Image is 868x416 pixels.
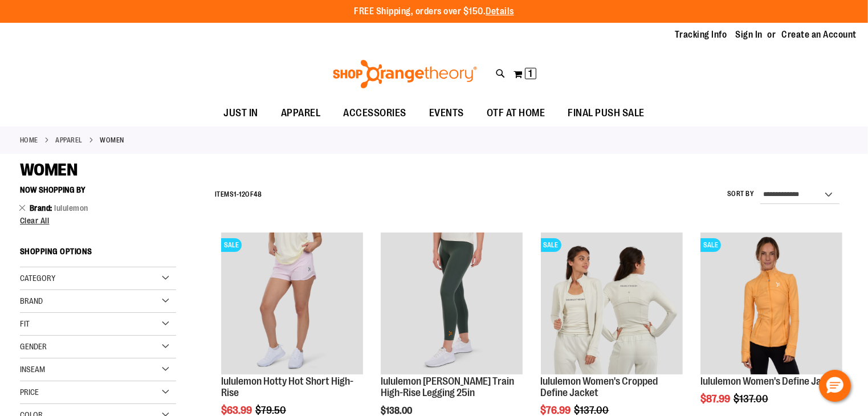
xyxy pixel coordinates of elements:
[20,135,38,145] a: Home
[486,6,514,17] a: Details
[418,100,475,127] a: EVENTS
[221,405,254,416] span: $63.99
[20,180,91,199] button: Now Shopping by
[700,393,732,405] span: $87.99
[700,233,842,374] img: Product image for lululemon Define Jacket
[270,100,332,126] a: APPAREL
[675,28,727,41] a: Tracking Info
[331,60,479,88] img: Shop Orangetheory
[55,203,89,213] span: lululemon
[234,190,237,198] span: 1
[541,233,683,376] a: Product image for lululemon Define Jacket CroppedSALE
[221,376,353,398] a: lululemon Hotty Hot Short High-Rise
[700,233,842,376] a: Product image for lululemon Define JacketSALE
[343,100,406,126] span: ACCESSORIES
[20,217,176,225] a: Clear All
[20,216,50,225] span: Clear All
[429,100,464,126] span: EVENTS
[20,296,43,305] span: Brand
[736,28,763,41] a: Sign In
[381,233,523,376] a: Main view of 2024 October lululemon Wunder Train High-Rise
[255,405,288,416] span: $79.50
[20,365,45,374] span: Inseam
[239,190,245,198] span: 12
[354,5,514,18] p: FREE Shipping, orders over $150.
[782,28,857,41] a: Create an Account
[541,238,561,252] span: SALE
[100,135,125,145] strong: WOMEN
[56,135,83,145] a: APPAREL
[30,203,55,213] span: Brand
[727,189,755,199] label: Sort By
[332,100,418,127] a: ACCESSORIES
[819,370,851,402] button: Hello, have a question? Let’s chat.
[541,233,683,374] img: Product image for lululemon Define Jacket Cropped
[541,376,658,398] a: lululemon Women's Cropped Define Jacket
[574,405,611,416] span: $137.00
[215,186,262,203] h2: Items - of
[20,388,39,397] span: Price
[475,100,557,127] a: OTF AT HOME
[541,405,573,416] span: $76.99
[556,100,656,127] a: FINAL PUSH SALE
[381,233,523,374] img: Main view of 2024 October lululemon Wunder Train High-Rise
[221,233,363,376] a: lululemon Hotty Hot Short High-RiseSALE
[487,100,545,126] span: OTF AT HOME
[20,160,78,180] span: WOMEN
[528,68,532,79] span: 1
[281,100,321,126] span: APPAREL
[20,274,55,283] span: Category
[20,242,176,267] strong: Shopping Options
[700,238,721,252] span: SALE
[221,233,363,374] img: lululemon Hotty Hot Short High-Rise
[381,376,514,398] a: lululemon [PERSON_NAME] Train High-Rise Legging 25in
[381,406,414,416] span: $138.00
[20,319,30,328] span: Fit
[700,376,840,387] a: lululemon Women's Define Jacket
[733,393,770,405] span: $137.00
[212,100,270,127] a: JUST IN
[568,100,645,126] span: FINAL PUSH SALE
[20,342,47,351] span: Gender
[221,238,242,252] span: SALE
[254,190,262,198] span: 48
[223,100,258,126] span: JUST IN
